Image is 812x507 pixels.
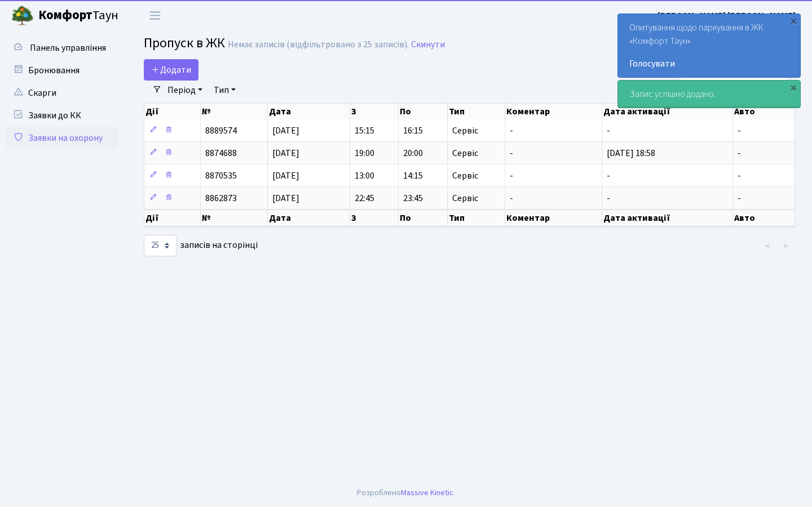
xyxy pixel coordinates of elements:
span: - [510,147,513,159]
th: Дії [144,104,201,119]
span: 8874688 [205,147,237,159]
span: - [510,170,513,182]
span: - [738,124,741,137]
span: Сервіс [452,126,478,135]
span: Сервіс [452,171,478,180]
th: Коментар [505,104,602,119]
a: Скарги [6,82,118,104]
span: [DATE] [272,147,299,159]
div: Опитування щодо паркування в ЖК «Комфорт Таун» [618,14,800,77]
th: З [350,210,399,226]
span: 13:00 [355,170,374,182]
a: Massive Kinetic [401,487,453,499]
label: записів на сторінці [144,235,258,256]
div: × [788,15,799,26]
span: 19:00 [355,147,374,159]
a: Додати [144,59,198,81]
span: [DATE] [272,192,299,204]
span: 15:15 [355,124,374,137]
span: Сервіс [452,149,478,158]
b: [PERSON_NAME] [PERSON_NAME]. [657,10,798,22]
span: Сервіс [452,194,478,203]
button: Переключити навігацію [141,6,169,25]
div: Запис успішно додано. [618,81,800,108]
th: Авто [733,210,795,226]
th: По [399,104,448,119]
span: 14:15 [403,170,423,182]
span: - [738,170,741,182]
th: Дата активації [602,210,733,226]
th: По [399,210,448,226]
th: Тип [448,104,505,119]
a: [PERSON_NAME] [PERSON_NAME]. [657,9,798,23]
span: Панель управління [30,42,106,54]
a: Бронювання [6,59,118,82]
th: № [201,104,268,119]
a: Скинути [411,39,445,50]
th: Дата активації [602,104,733,119]
a: Тип [209,81,240,100]
th: З [350,104,399,119]
span: 8862873 [205,192,237,204]
span: - [738,147,741,159]
span: 16:15 [403,124,423,137]
span: - [607,170,610,182]
a: Період [163,81,207,100]
select: записів на сторінці [144,235,176,256]
th: Тип [448,210,505,226]
b: Комфорт [38,6,92,24]
span: 20:00 [403,147,423,159]
span: [DATE] [272,124,299,137]
div: Розроблено . [357,487,455,499]
div: Немає записів (відфільтровано з 25 записів). [228,39,409,50]
th: Дата [268,104,350,119]
span: - [510,192,513,204]
span: Додати [151,64,191,76]
th: № [201,210,268,226]
th: Дата [268,210,350,226]
span: - [510,124,513,137]
a: Голосувати [629,57,789,70]
a: Заявки на охорону [6,127,118,149]
span: [DATE] [272,170,299,182]
span: - [607,124,610,137]
span: [DATE] 18:58 [607,147,655,159]
span: - [738,192,741,204]
th: Коментар [505,210,602,226]
img: logo.png [11,5,34,27]
th: Авто [733,104,795,119]
a: Заявки до КК [6,104,118,127]
th: Дії [144,210,201,226]
span: 8889574 [205,124,237,137]
span: Пропуск в ЖК [144,33,225,53]
div: × [788,82,799,93]
span: - [607,192,610,204]
a: Панель управління [6,37,118,59]
span: Таун [38,6,118,25]
span: 8870535 [205,170,237,182]
span: 23:45 [403,192,423,204]
span: 22:45 [355,192,374,204]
